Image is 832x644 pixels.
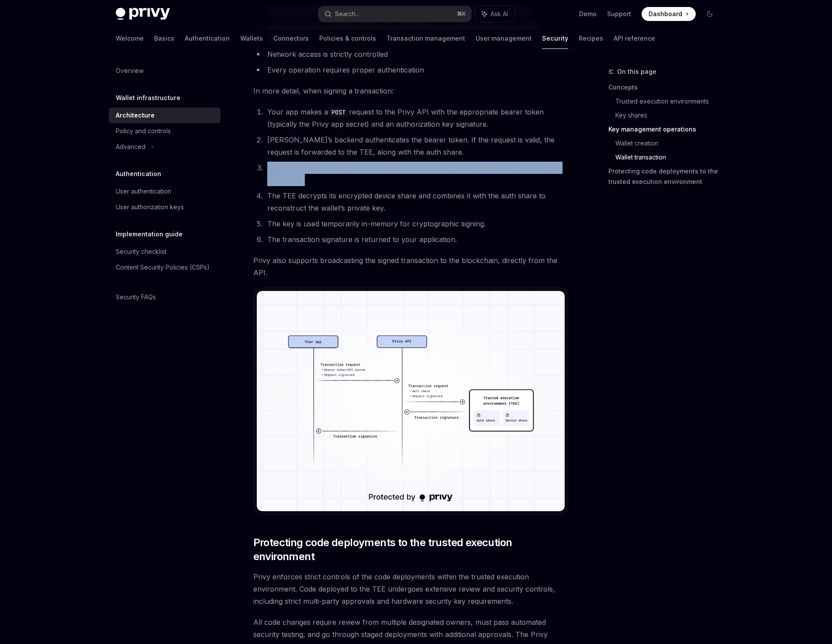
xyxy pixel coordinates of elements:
[109,289,221,305] a: Security FAQs
[154,28,174,49] a: Basics
[542,28,568,49] a: Security
[617,66,656,77] span: On this page
[615,136,724,150] a: Wallet creation
[253,48,568,60] li: Network access is strictly controlled
[116,229,183,239] h5: Implementation guide
[265,134,568,158] li: [PERSON_NAME]’s backend authenticates the bearer token. If the request is valid, the request is f...
[109,123,221,139] a: Policy and controls
[109,199,221,215] a: User authorization keys
[116,169,161,179] h5: Authentication
[109,244,221,260] a: Security checklist
[579,28,603,49] a: Recipes
[116,246,166,257] div: Security checklist
[265,233,568,246] li: The transaction signature is returned to your application.
[265,162,568,186] li: The TEE verifies the authorization signature from your request against the authorization public key.
[579,10,597,18] a: Demo
[608,80,724,94] a: Concepts
[116,8,170,20] img: dark logo
[116,142,145,152] div: Advanced
[116,110,155,121] div: Architecture
[642,7,696,21] a: Dashboard
[387,28,465,49] a: Transaction management
[328,107,349,117] code: POST
[116,28,144,49] a: Welcome
[615,94,724,108] a: Trusted execution environments
[615,150,724,164] a: Wallet transaction
[607,10,631,18] a: Support
[476,28,532,49] a: User management
[116,292,156,302] div: Security FAQs
[614,28,655,49] a: API reference
[703,7,717,21] button: Toggle dark mode
[253,254,568,279] span: Privy also supports broadcasting the signed transaction to the blockchain, directly from the API.
[116,126,171,136] div: Policy and controls
[116,202,184,212] div: User authorization keys
[116,262,210,273] div: Content Security Policies (CSPs)
[116,66,144,76] div: Overview
[109,184,221,199] a: User authentication
[253,85,568,97] span: In more detail, when signing a transaction:
[240,28,263,49] a: Wallets
[257,291,565,511] img: Transaction flow
[608,164,724,189] a: Protecting code deployments to the trusted execution environment
[253,536,568,564] span: Protecting code deployments to the trusted execution environment
[490,10,508,18] span: Ask AI
[335,9,359,19] div: Search...
[109,260,221,275] a: Content Security Policies (CSPs)
[476,6,514,22] button: Ask AI
[265,190,568,214] li: The TEE decrypts its encrypted device share and combines it with the auth share to reconstruct th...
[457,10,466,17] span: ⌘ K
[253,64,568,76] li: Every operation requires proper authentication
[185,28,230,49] a: Authentication
[649,10,682,18] span: Dashboard
[608,122,724,136] a: Key management operations
[273,28,309,49] a: Connectors
[319,28,376,49] a: Policies & controls
[109,63,221,79] a: Overview
[116,93,180,103] h5: Wallet infrastructure
[615,108,724,122] a: Key shares
[265,106,568,130] li: Your app makes a request to the Privy API with the appropriate bearer token (typically the Privy ...
[109,107,221,123] a: Architecture
[253,571,568,607] span: Privy enforces strict controls of the code deployments within the trusted execution environment. ...
[318,6,471,22] button: Search...⌘K
[116,186,171,197] div: User authentication
[265,218,568,230] li: The key is used temporarily in-memory for cryptographic signing.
